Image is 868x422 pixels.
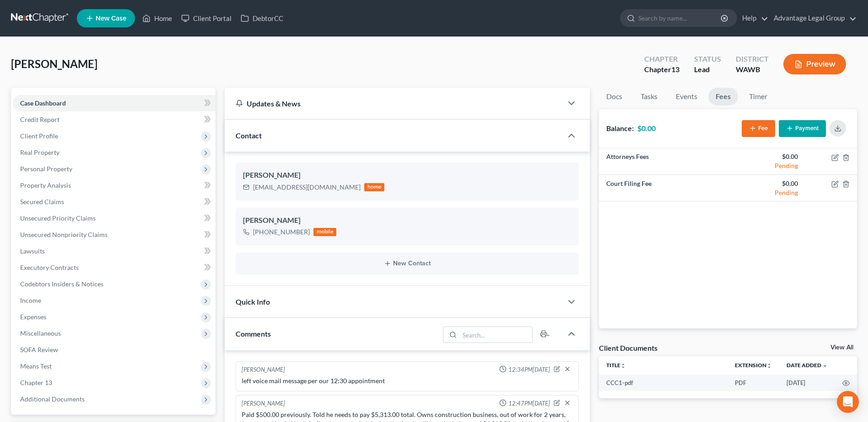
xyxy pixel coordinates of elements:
div: [PERSON_NAME] [243,215,571,226]
a: Advantage Legal Group [769,10,857,26]
span: Miscellaneous [20,329,61,337]
span: Case Dashboard [20,99,66,107]
div: mobile [313,228,336,236]
div: $0.00 [735,152,798,161]
span: Additional Documents [20,395,85,403]
a: Client Portal [177,10,236,26]
span: Lawsuits [20,247,45,255]
div: Status [694,54,721,64]
a: Case Dashboard [13,95,216,111]
button: Preview [783,54,846,74]
div: Chapter [644,64,679,75]
a: Extensionunfold_more [735,362,772,369]
a: SOFA Review [13,342,216,358]
span: Means Test [20,362,52,370]
span: Quick Info [236,297,270,306]
input: Search by name... [638,10,722,26]
span: Credit Report [20,116,59,123]
div: WAWB [736,64,769,75]
strong: Balance: [606,124,634,132]
div: [PERSON_NAME] [243,170,571,181]
a: Docs [599,88,630,105]
a: Date Added expand_more [787,362,828,369]
button: New Contact [243,260,571,267]
span: Property Analysis [20,181,71,189]
div: [PERSON_NAME] [242,365,285,375]
div: District [736,54,769,64]
div: [PHONE_NUMBER] [253,227,310,237]
td: Court Filing Fee [599,175,728,201]
span: Income [20,296,41,304]
a: Timer [742,88,775,105]
a: Executory Contracts [13,259,216,276]
span: [PERSON_NAME] [11,57,97,70]
a: Property Analysis [13,177,216,194]
span: Codebtors Insiders & Notices [20,280,103,288]
a: View All [830,344,853,351]
div: Pending [735,188,798,197]
i: unfold_more [766,363,772,369]
span: Real Property [20,148,59,156]
span: Chapter 13 [20,379,52,386]
div: [PERSON_NAME] [242,399,285,408]
strong: $0.00 [637,124,656,132]
div: Client Documents [599,343,658,353]
button: Fee [742,120,775,137]
button: Payment [779,120,826,137]
a: Home [138,10,177,26]
span: SOFA Review [20,346,58,353]
div: $0.00 [735,179,798,188]
a: Tasks [633,88,665,105]
a: DebtorCC [236,10,288,26]
span: Comments [236,329,271,338]
a: Fees [708,88,738,105]
span: 13 [671,65,679,74]
a: Secured Claims [13,194,216,210]
div: Chapter [644,54,679,64]
div: [EMAIL_ADDRESS][DOMAIN_NAME] [253,183,361,192]
div: Pending [735,161,798,170]
a: Titleunfold_more [606,362,626,369]
span: 12:47PM[DATE] [508,399,550,408]
a: Unsecured Nonpriority Claims [13,227,216,243]
i: expand_more [822,363,828,369]
a: Credit Report [13,111,216,128]
input: Search... [459,327,532,343]
a: Help [738,10,768,26]
span: Secured Claims [20,198,64,206]
span: Unsecured Nonpriority Claims [20,231,108,238]
div: home [364,183,384,191]
td: [DATE] [779,375,835,391]
a: Events [669,88,705,105]
div: Open Intercom Messenger [837,391,859,413]
span: Expenses [20,313,46,321]
div: Lead [694,64,721,75]
a: Lawsuits [13,243,216,259]
td: PDF [728,375,779,391]
i: unfold_more [620,363,626,369]
div: left voice mail message per our 12:30 appointment [242,376,573,385]
td: CCC1-pdf [599,375,728,391]
span: Client Profile [20,132,58,140]
span: Personal Property [20,165,72,173]
div: Updates & News [236,99,551,108]
span: New Case [96,15,126,22]
td: Attorneys Fees [599,148,728,175]
span: Executory Contracts [20,264,79,271]
span: Contact [236,131,262,140]
a: Unsecured Priority Claims [13,210,216,227]
span: Unsecured Priority Claims [20,214,96,222]
span: 12:34PM[DATE] [508,365,550,374]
